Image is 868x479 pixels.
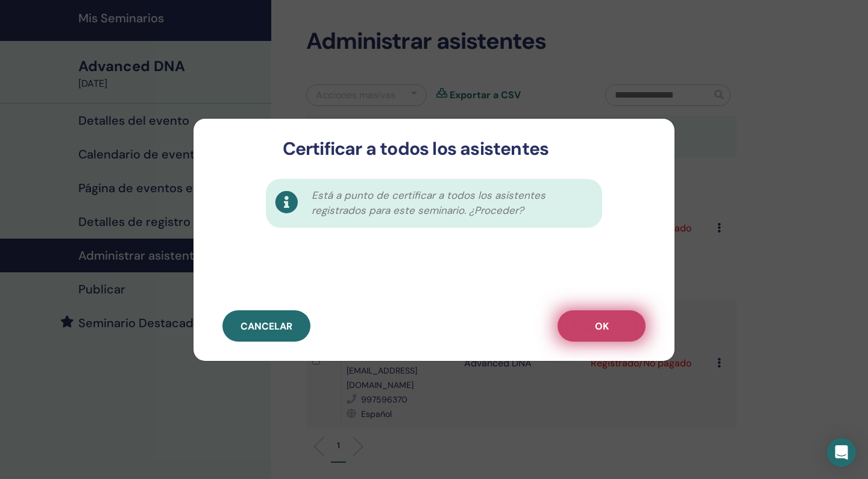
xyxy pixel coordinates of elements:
button: Cancelar [222,310,310,342]
button: OK [558,310,646,342]
span: Está a punto de certificar a todos los asistentes registrados para este seminario. ¿Proceder? [312,188,589,219]
div: Open Intercom Messenger [827,438,856,467]
h3: Certificar a todos los asistentes [213,138,618,160]
span: OK [595,320,609,333]
span: Cancelar [241,320,292,333]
